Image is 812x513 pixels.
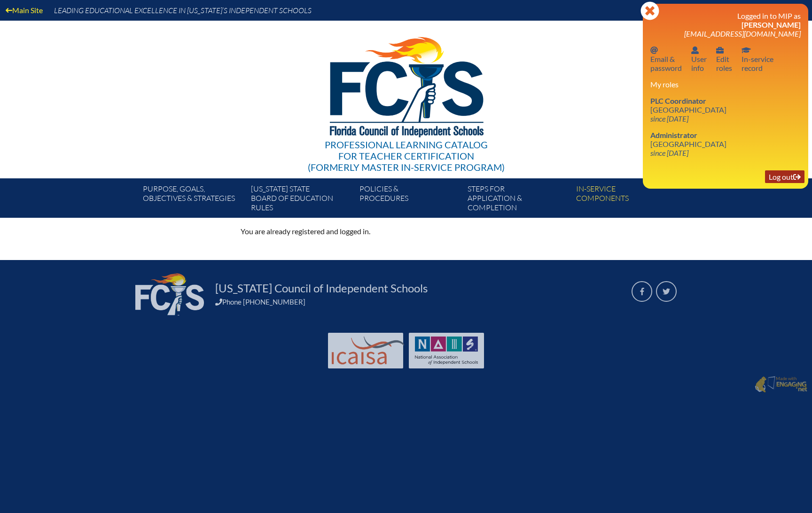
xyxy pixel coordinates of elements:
svg: User info [716,46,724,54]
span: PLC Coordinator [650,96,706,105]
div: Professional Learning Catalog (formerly Master In-service Program) [308,139,505,173]
a: Steps forapplication & completion [464,182,572,218]
svg: Close [640,1,659,20]
img: Engaging - Bring it online [767,376,777,390]
svg: Log out [793,173,801,181]
a: Made with [751,374,811,396]
a: In-service recordIn-servicerecord [738,44,777,74]
h3: Logged in to MIP as [650,11,801,38]
img: FCISlogo221.eps [309,21,503,149]
a: [US_STATE] StateBoard of Education rules [247,182,355,218]
a: Email passwordEmail &password [647,44,686,74]
span: for Teacher Certification [338,150,474,161]
img: Engaging - Bring it online [776,381,807,392]
span: [EMAIL_ADDRESS][DOMAIN_NAME] [684,29,801,38]
a: In-servicecomponents [572,182,680,218]
a: User infoUserinfo [687,44,710,74]
p: You are already registered and logged in. [241,225,571,237]
i: since [DATE] [650,114,688,123]
a: Purpose, goals,objectives & strategies [139,182,247,218]
a: Administrator [GEOGRAPHIC_DATA] since [DATE] [647,129,730,159]
a: Professional Learning Catalog for Teacher Certification(formerly Master In-service Program) [304,19,508,175]
svg: User info [691,46,699,54]
span: Administrator [650,130,697,139]
div: Phone [PHONE_NUMBER] [215,298,620,306]
img: Engaging - Bring it online [755,376,766,393]
img: Int'l Council Advancing Independent School Accreditation logo [332,337,404,365]
a: User infoEditroles [712,44,736,74]
a: Main Site [2,4,47,16]
h3: My roles [650,80,801,89]
i: since [DATE] [650,148,688,157]
svg: In-service record [742,46,751,54]
p: Made with [776,376,807,393]
a: Policies &Procedures [356,182,464,218]
span: [PERSON_NAME] [742,20,801,29]
a: PLC Coordinator [GEOGRAPHIC_DATA] since [DATE] [647,94,730,125]
a: Log outLog out [765,170,804,183]
img: NAIS Logo [415,337,478,365]
a: [US_STATE] Council of Independent Schools [211,281,431,296]
svg: Email password [650,46,658,54]
img: FCIS_logo_white [135,273,204,315]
